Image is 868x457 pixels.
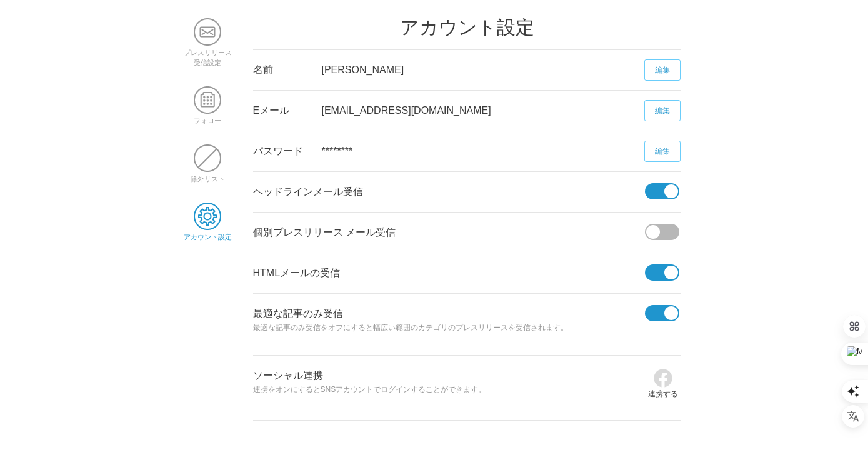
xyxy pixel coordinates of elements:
div: [EMAIL_ADDRESS][DOMAIN_NAME] [322,91,645,131]
img: icon-facebook-gray [653,368,673,388]
a: プレスリリース受信設定 [184,39,232,66]
h2: アカウント設定 [253,18,681,37]
a: 除外リスト [191,166,225,183]
div: ヘッドラインメール受信 [253,172,645,212]
a: フォロー [194,108,221,124]
a: 編集 [644,59,681,81]
p: 連携する [648,388,678,400]
a: アカウント設定 [184,224,232,241]
p: 連携をオンにするとSNSアカウントでログインすることができます。 [253,383,645,397]
div: ソーシャル連携 [253,356,645,417]
div: [PERSON_NAME] [322,50,645,90]
div: 個別プレスリリース メール受信 [253,213,645,253]
div: HTMLメールの受信 [253,253,645,293]
a: 編集 [644,100,681,121]
div: 最適な記事のみ受信 [253,294,645,355]
div: パスワード [253,131,322,171]
div: 名前 [253,50,322,90]
p: 最適な記事のみ受信をオフにすると幅広い範囲のカテゴリのプレスリリースを受信されます。 [253,321,645,335]
a: 編集 [644,141,681,162]
div: Eメール [253,91,322,131]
